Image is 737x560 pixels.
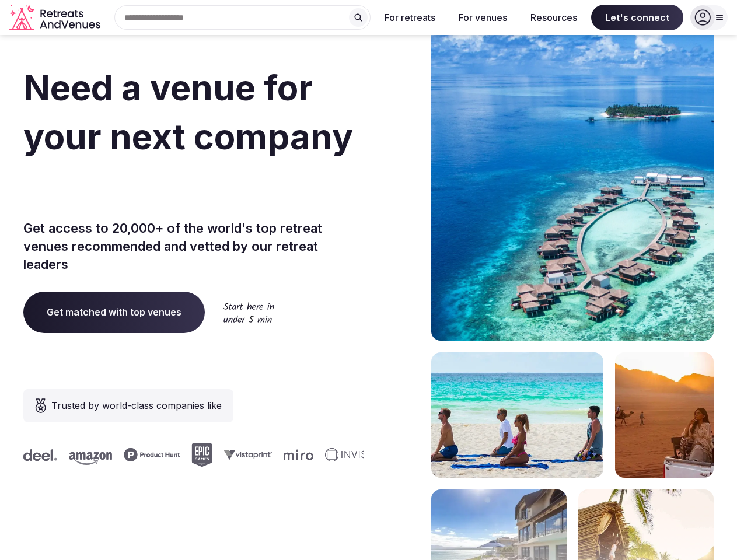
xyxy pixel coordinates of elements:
button: For venues [449,5,516,30]
span: Trusted by world-class companies like [51,398,222,412]
button: Resources [521,5,586,30]
img: yoga on tropical beach [431,352,603,478]
a: Get matched with top venues [23,292,205,332]
img: Start here in under 5 min [223,302,274,323]
span: Need a venue for your next company [23,66,353,157]
p: Get access to 20,000+ of the world's top retreat venues recommended and vetted by our retreat lea... [23,219,364,273]
span: Let's connect [591,5,683,30]
svg: Epic Games company logo [191,443,212,467]
svg: Invisible company logo [324,448,389,462]
button: For retreats [375,5,445,30]
svg: Vistaprint company logo [223,450,271,460]
a: Visit the homepage [9,5,103,31]
svg: Miro company logo [283,449,313,460]
img: woman sitting in back of truck with camels [615,352,714,478]
svg: Deel company logo [23,449,57,461]
svg: Retreats and Venues company logo [9,5,103,31]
